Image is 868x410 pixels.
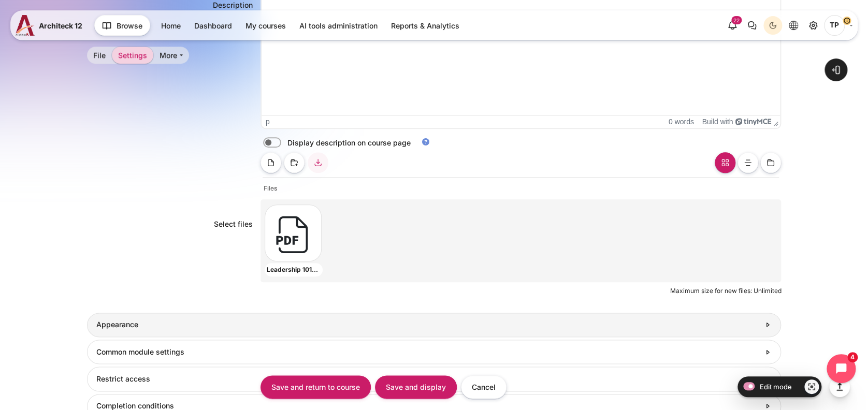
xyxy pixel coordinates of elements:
[670,287,781,295] span: Maximum size for new files: Unlimited
[261,375,371,399] input: Save and return to course
[117,20,142,31] span: Browse
[16,15,35,36] img: A12
[264,184,277,193] a: Files
[266,118,270,126] div: p
[804,16,822,35] a: Site administration
[293,17,384,34] a: AI tools administration
[723,16,742,35] div: Show notification window with 22 new notifications
[94,15,150,36] button: Browse
[16,15,86,36] a: A12 A12 Architeck 12
[702,118,771,126] a: Build with TinyMCE
[155,17,187,34] a: Home
[829,376,850,397] button: Go to top
[461,375,507,399] input: Cancel
[385,17,466,34] a: Reports & Analytics
[287,137,411,148] label: Display description on course page
[214,219,253,228] p: Select files
[112,47,153,64] a: Settings
[669,118,694,126] button: 0 words
[804,379,819,394] a: Show/Hide - Region
[265,263,323,276] div: Leadership 101_Front Line.pdf
[743,16,761,35] button: There are 0 unread conversations
[96,320,760,329] h3: Appearance
[4,4,515,17] body: Rich text area. Press ALT-0 for help.
[763,16,782,35] button: Light Mode Dark Mode
[824,15,845,36] span: Thanyaphon Pongpaichet
[96,347,760,357] h3: Common module settings
[784,16,803,35] button: Languages
[419,137,432,147] a: Help
[375,375,457,399] input: Save and display
[760,383,792,391] span: Edit mode
[239,17,292,34] a: My courses
[153,47,189,64] a: More
[765,18,780,33] div: Dark Mode
[265,204,317,261] a: Leadership 101_Front Line.pdf Leadership 101_Front Line.pdf
[188,17,238,34] a: Dashboard
[87,47,112,64] a: File
[39,20,82,31] span: Architeck 12
[213,1,253,9] label: Description
[824,15,852,36] a: User menu
[731,16,742,24] div: 22
[421,137,430,147] i: Help with Display description on course page
[773,117,778,126] div: Press the Up and Down arrow keys to resize the editor.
